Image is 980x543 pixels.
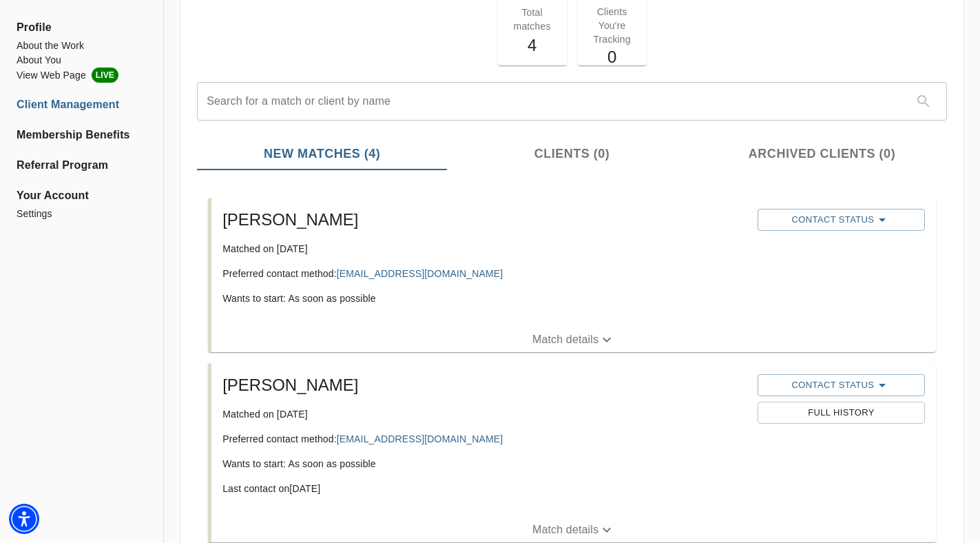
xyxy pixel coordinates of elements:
span: Contact Status [764,377,918,393]
a: Membership Benefits [17,127,147,143]
span: New Matches (4) [205,145,439,163]
h5: 4 [506,34,559,57]
span: Full History [764,405,918,421]
p: Matched on [DATE] [222,242,747,256]
button: Contact Status [758,209,925,231]
button: Contact Status [758,374,925,396]
h5: 0 [586,46,638,68]
button: Match details [211,518,936,542]
div: Accessibility Menu [9,504,39,534]
p: Preferred contact method: [222,432,747,446]
span: Your Account [17,187,147,204]
span: LIVE [92,68,118,83]
p: Match details [532,331,598,348]
p: Match details [532,522,598,538]
li: View Web Page [17,68,147,83]
p: Wants to start: As soon as possible [222,457,747,471]
span: Profile [17,19,147,36]
span: Clients (0) [455,145,689,163]
p: Clients You're Tracking [586,5,638,46]
a: View Web PageLIVE [17,68,147,83]
h5: [PERSON_NAME] [222,374,747,396]
button: Full History [758,402,925,424]
p: Preferred contact method: [222,267,747,280]
p: Last contact on [DATE] [222,482,747,495]
p: Wants to start: As soon as possible [222,291,747,305]
span: Archived Clients (0) [705,145,939,163]
span: Contact Status [764,212,918,228]
a: [EMAIL_ADDRESS][DOMAIN_NAME] [337,268,503,279]
a: Referral Program [17,157,147,174]
h5: [PERSON_NAME] [222,209,747,231]
a: About the Work [17,39,147,53]
p: Matched on [DATE] [222,407,747,421]
a: About You [17,53,147,68]
a: [EMAIL_ADDRESS][DOMAIN_NAME] [337,433,503,444]
p: Total matches [506,6,559,33]
a: Client Management [17,96,147,113]
a: Settings [17,207,147,221]
button: Match details [211,327,936,352]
